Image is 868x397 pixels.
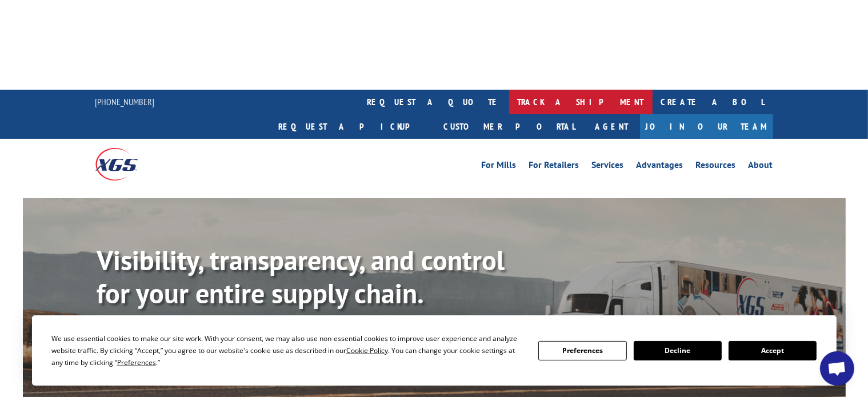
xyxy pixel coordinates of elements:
button: Preferences [538,341,626,360]
a: [PHONE_NUMBER] [95,96,155,107]
div: We use essential cookies to make our site work. With your consent, we may also use non-essential ... [51,332,525,368]
a: About [749,161,773,173]
div: Cookie Consent Prompt [32,315,837,386]
a: Services [592,161,624,173]
a: track a shipment [509,90,653,114]
a: Join Our Team [640,114,773,139]
div: Open chat [820,351,854,386]
a: For Mills [482,161,517,173]
a: Agent [584,114,640,139]
a: Advantages [637,161,683,173]
a: request a quote [359,90,509,114]
a: For Retailers [529,161,579,173]
a: Request a pickup [270,114,435,139]
span: Cookie Policy [346,346,388,355]
button: Accept [729,341,817,360]
button: Decline [634,341,722,360]
a: Resources [696,161,736,173]
a: Customer Portal [435,114,584,139]
a: Create a BOL [653,90,773,114]
b: Visibility, transparency, and control for your entire supply chain. [97,242,505,311]
span: Preferences [117,358,156,367]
